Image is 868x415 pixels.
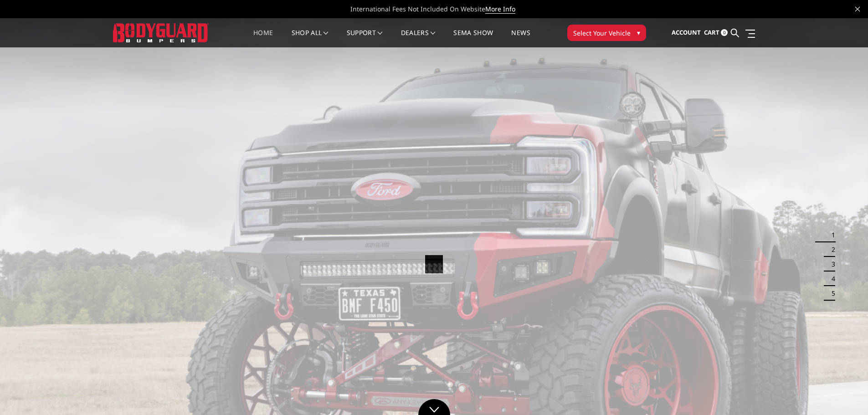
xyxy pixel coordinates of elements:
[672,20,701,45] a: Account
[401,30,436,47] a: Dealers
[637,28,640,37] span: ▾
[826,286,835,301] button: 5 of 5
[292,30,329,47] a: shop all
[826,228,835,242] button: 1 of 5
[347,30,383,47] a: Support
[704,28,719,36] span: Cart
[826,242,835,257] button: 2 of 5
[253,30,273,47] a: Home
[485,5,515,14] a: More Info
[511,30,530,47] a: News
[453,30,493,47] a: SEMA Show
[826,272,835,286] button: 4 of 5
[573,28,631,38] span: Select Your Vehicle
[826,257,835,272] button: 3 of 5
[721,29,728,36] span: 0
[704,20,728,45] a: Cart 0
[418,399,450,415] a: Click to Down
[113,23,209,42] img: BODYGUARD BUMPERS
[567,25,646,41] button: Select Your Vehicle
[672,28,701,36] span: Account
